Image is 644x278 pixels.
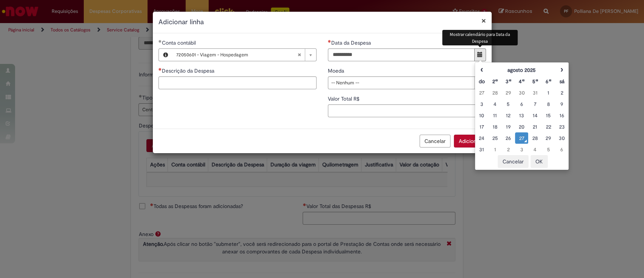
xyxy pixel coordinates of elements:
[557,112,566,119] div: 16 August 2025 Saturday
[477,146,486,153] div: 31 August 2025 Sunday
[328,67,346,74] span: Moeda
[474,48,486,61] button: Mostrar calendário para Data da Despesa
[530,155,548,168] button: OK
[517,100,526,108] div: 06 August 2025 Wednesday
[331,39,372,46] span: Data da Despesa
[515,76,528,87] th: Quarta-feira
[504,112,513,119] div: 12 August 2025 Tuesday
[504,89,513,96] div: 29 July 2025 Tuesday
[475,64,488,76] th: Mês anterior
[504,134,513,142] div: 26 August 2025 Tuesday
[475,76,488,87] th: Domingo
[477,123,486,130] div: 17 August 2025 Sunday
[557,100,566,108] div: 09 August 2025 Saturday
[530,100,539,108] div: 07 August 2025 Thursday
[498,155,529,168] button: Cancelar
[544,134,553,142] div: 29 August 2025 Friday
[477,100,486,108] div: 03 August 2025 Sunday
[176,49,297,61] span: 72050601 - Viagem - Hospedagem
[490,146,500,153] div: 01 September 2025 Monday
[528,76,541,87] th: Quinta-feira
[530,134,539,142] div: 28 August 2025 Thursday
[454,135,486,148] button: Adicionar
[488,76,501,87] th: Segunda-feira
[490,134,500,142] div: 25 August 2025 Monday
[158,68,162,71] span: Necessários
[162,39,197,46] span: Necessários - Conta contábil
[490,100,500,108] div: 04 August 2025 Monday
[477,112,486,119] div: 10 August 2025 Sunday
[488,64,555,76] th: agosto 2025. Alternar mês
[504,146,513,153] div: 02 September 2025 Tuesday
[490,112,500,119] div: 11 August 2025 Monday
[294,49,305,61] abbr: Limpar campo Conta contábil
[442,30,518,45] div: Mostrar calendário para Data da Despesa
[557,146,566,153] div: 06 September 2025 Saturday
[328,95,361,102] span: Valor Total R$
[542,76,555,87] th: Sexta-feira
[504,100,513,108] div: 05 August 2025 Tuesday
[172,49,316,61] a: 72050601 - Viagem - HospedagemLimpar campo Conta contábil
[517,123,526,130] div: 20 August 2025 Wednesday
[555,64,568,76] th: Próximo mês
[490,123,500,130] div: 18 August 2025 Monday
[490,89,500,96] div: 28 July 2025 Monday
[477,134,486,142] div: 24 August 2025 Sunday
[504,123,513,130] div: 19 August 2025 Tuesday
[530,89,539,96] div: 31 July 2025 Thursday
[158,17,486,27] h2: Adicionar linha
[158,76,317,89] input: Descrição da Despesa
[530,112,539,119] div: 14 August 2025 Thursday
[555,76,568,87] th: Sábado
[544,89,553,96] div: 01 August 2025 Friday
[517,134,526,142] div: O seletor de data foi aberto.27 August 2025 Wednesday
[557,123,566,130] div: 23 August 2025 Saturday
[481,17,486,25] button: Fechar modal
[420,135,450,148] button: Cancelar
[158,40,162,43] span: Obrigatório Preenchido
[328,40,331,43] span: Necessários
[557,134,566,142] div: 30 August 2025 Saturday
[544,146,553,153] div: 05 September 2025 Friday
[328,48,475,61] input: Data da Despesa
[530,146,539,153] div: 04 September 2025 Thursday
[159,49,172,61] button: Conta contábil, Visualizar este registro 72050601 - Viagem - Hospedagem
[162,67,216,74] span: Descrição da Despesa
[517,112,526,119] div: 13 August 2025 Wednesday
[477,89,486,96] div: 27 July 2025 Sunday
[328,104,486,117] input: Valor Total R$
[530,123,539,130] div: 21 August 2025 Thursday
[517,89,526,96] div: 30 July 2025 Wednesday
[502,76,515,87] th: Terça-feira
[331,77,470,89] span: -- Nenhum --
[557,89,566,96] div: 02 August 2025 Saturday
[475,62,569,170] div: Escolher data
[544,123,553,130] div: 22 August 2025 Friday
[544,112,553,119] div: 15 August 2025 Friday
[517,146,526,153] div: 03 September 2025 Wednesday
[544,100,553,108] div: 08 August 2025 Friday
